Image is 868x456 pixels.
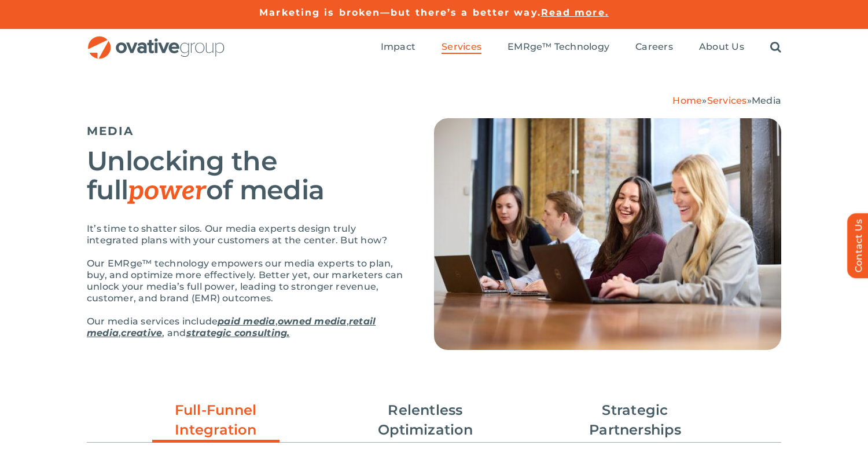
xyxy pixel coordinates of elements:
span: EMRge™ Technology [507,41,609,53]
nav: Menu [381,29,781,66]
p: It’s time to shatter silos. Our media experts design truly integrated plans with your customers a... [87,223,405,246]
a: Careers [635,41,673,54]
a: paid media [218,316,275,327]
a: Read more. [541,7,609,18]
img: Media – Hero [434,118,781,350]
h5: MEDIA [87,124,405,138]
a: Home [672,95,702,106]
span: Careers [635,41,673,53]
span: About Us [699,41,744,53]
a: creative [121,327,162,338]
a: Full-Funnel Integration [152,400,279,446]
a: Services [707,95,747,106]
p: Our media services include , , , , and [87,316,405,339]
a: Strategic Partnerships [572,400,699,440]
span: Media [752,95,781,106]
a: Impact [381,41,415,54]
a: Marketing is broken—but there’s a better way. [259,7,541,18]
a: OG_Full_horizontal_RGB [87,35,226,46]
a: Search [770,41,781,54]
a: Relentless Optimization [362,400,489,440]
a: owned media [278,316,347,327]
a: retail media [87,316,376,338]
a: About Us [699,41,744,54]
p: Our EMRge™ technology empowers our media experts to plan, buy, and optimize more effectively. Bet... [87,258,405,304]
span: Impact [381,41,415,53]
a: EMRge™ Technology [507,41,609,54]
a: strategic consulting. [186,327,290,338]
span: » » [672,95,781,106]
em: power [128,175,206,207]
span: Services [442,41,481,53]
a: Services [442,41,481,54]
ul: Post Filters [87,395,781,446]
h2: Unlocking the full of media [87,147,405,206]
